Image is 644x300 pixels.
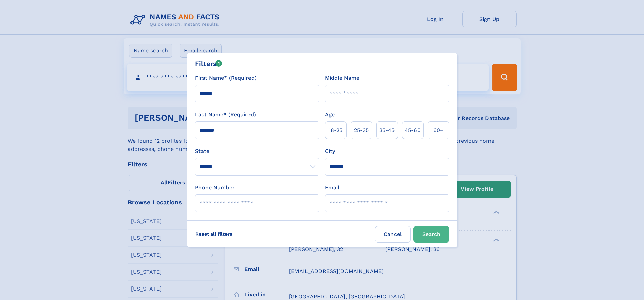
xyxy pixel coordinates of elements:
label: Cancel [375,226,411,243]
div: Filters [195,59,222,69]
label: Phone Number [195,184,235,192]
label: Reset all filters [191,226,237,242]
span: 45‑60 [405,126,421,134]
label: Middle Name [325,74,359,82]
label: Age [325,111,335,119]
label: Last Name* (Required) [195,111,256,119]
span: 35‑45 [379,126,395,134]
label: First Name* (Required) [195,74,257,82]
label: Email [325,184,339,192]
button: Search [413,226,449,243]
span: 60+ [433,126,444,134]
label: State [195,147,319,155]
label: City [325,147,335,155]
span: 25‑35 [354,126,369,134]
span: 18‑25 [329,126,342,134]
